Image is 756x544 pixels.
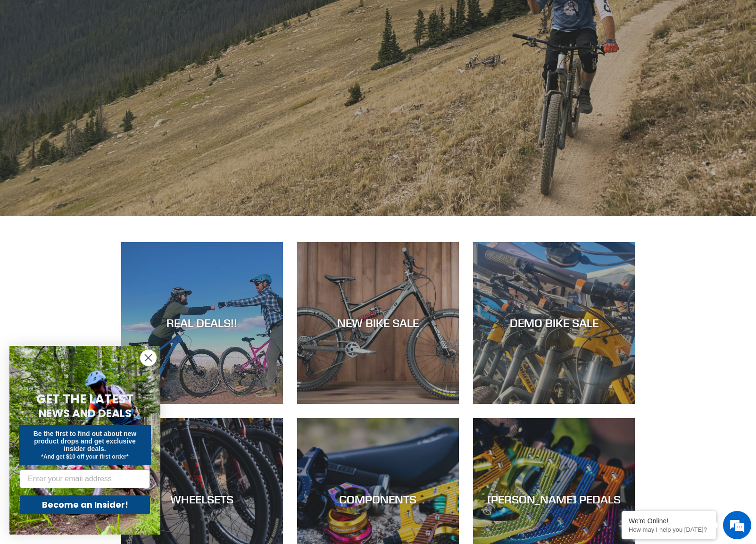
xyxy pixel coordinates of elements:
[297,316,459,330] div: NEW BIKE SALE
[39,406,132,421] span: NEWS AND DEALS
[629,526,709,533] p: How may I help you today?
[473,492,635,506] div: [PERSON_NAME] PEDALS
[121,492,283,506] div: WHEELSETS
[20,495,150,514] button: Become an Insider!
[140,350,157,366] button: Close dialog
[473,316,635,330] div: DEMO BIKE SALE
[33,430,137,452] span: Be the first to find out about new product drops and get exclusive insider deals.
[121,242,283,404] a: REAL DEALS!!
[36,391,133,408] span: GET THE LATEST
[20,469,150,488] input: Enter your email address
[41,453,128,460] span: *And get $10 off your first order*
[629,517,709,525] div: We're Online!
[473,242,635,404] a: DEMO BIKE SALE
[121,316,283,330] div: REAL DEALS!!
[297,492,459,506] div: COMPONENTS
[297,242,459,404] a: NEW BIKE SALE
